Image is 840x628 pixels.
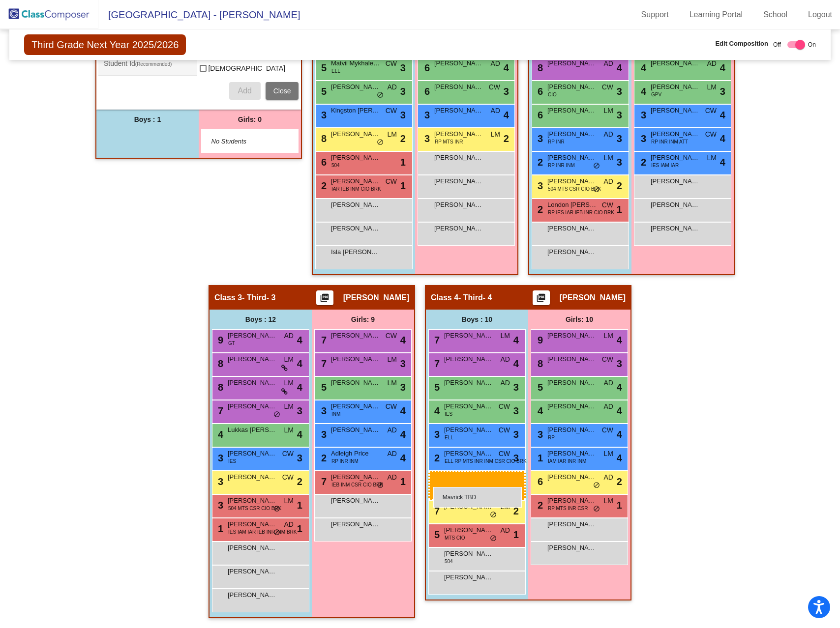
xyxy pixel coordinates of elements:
[560,293,626,303] span: [PERSON_NAME]
[319,86,327,97] span: 5
[422,62,430,73] span: 6
[490,535,497,542] span: do_not_disturb_alt
[319,110,327,120] span: 3
[273,87,291,95] span: Close
[651,153,700,163] span: [PERSON_NAME]
[535,476,543,487] span: 6
[331,247,380,257] span: Isla [PERSON_NAME]
[651,200,700,210] span: [PERSON_NAME]
[604,106,613,116] span: LM
[331,378,380,388] span: [PERSON_NAME]
[638,110,646,120] span: 3
[547,129,597,139] span: [PERSON_NAME]
[331,331,380,341] span: [PERSON_NAME]
[504,84,509,99] span: 3
[604,58,613,69] span: AD
[617,427,622,442] span: 4
[547,378,597,388] span: [PERSON_NAME]
[651,224,700,233] span: [PERSON_NAME]
[651,176,700,186] span: [PERSON_NAME]
[297,427,302,442] span: 4
[535,429,543,440] span: 3
[331,106,380,115] span: Kingston [PERSON_NAME]
[422,86,430,97] span: 6
[444,525,493,535] span: [PERSON_NAME]
[434,224,483,233] span: [PERSON_NAME]
[547,82,597,92] span: [PERSON_NAME]
[490,511,497,519] span: do_not_disturb_alt
[548,505,588,512] span: RP MTS INR CSR
[547,496,597,506] span: [PERSON_NAME]
[388,82,397,92] span: AD
[228,505,281,512] span: 504 MTS CSR CIO BRK
[547,331,597,341] span: [PERSON_NAME]
[273,411,280,419] span: do_not_disturb_alt
[513,380,519,395] span: 3
[547,425,597,435] span: [PERSON_NAME]
[215,358,223,369] span: 8
[513,451,519,465] span: 3
[400,380,406,395] span: 3
[319,453,327,463] span: 2
[617,380,622,395] span: 4
[377,139,384,146] span: do_not_disturb_alt
[331,401,380,411] span: [PERSON_NAME]
[617,84,622,99] span: 3
[535,293,547,307] mat-icon: picture_as_pdf
[215,523,223,534] span: 1
[432,382,440,393] span: 5
[535,86,543,97] span: 6
[720,155,725,170] span: 4
[604,331,613,341] span: LM
[432,358,440,369] span: 7
[215,429,223,440] span: 4
[431,293,458,303] span: Class 4
[432,429,440,440] span: 3
[388,129,397,140] span: LM
[504,108,509,122] span: 4
[444,354,493,364] span: [PERSON_NAME]
[593,162,600,170] span: do_not_disturb_alt
[297,474,302,489] span: 2
[501,354,510,365] span: AD
[513,527,519,542] span: 1
[331,185,381,193] span: IAR IEB INM CIO BRK
[331,496,380,506] span: [PERSON_NAME]
[388,449,397,459] span: AD
[547,58,597,68] span: [PERSON_NAME]
[720,60,725,75] span: 4
[435,138,463,145] span: RP MTS INR
[617,60,622,75] span: 4
[535,157,543,168] span: 2
[434,106,483,115] span: [PERSON_NAME]
[297,356,302,371] span: 4
[434,200,483,210] span: [PERSON_NAME]
[331,82,380,92] span: [PERSON_NAME]
[617,333,622,347] span: 4
[400,155,406,170] span: 1
[215,335,223,345] span: 9
[331,224,380,233] span: [PERSON_NAME]
[720,131,725,146] span: 4
[535,405,543,416] span: 4
[434,153,483,163] span: [PERSON_NAME]
[547,472,597,482] span: [PERSON_NAME]
[388,472,397,483] span: AD
[331,481,383,488] span: IEB INM CSR CIO BRK
[273,505,280,513] span: do_not_disturb_alt
[593,482,600,489] span: do_not_disturb_alt
[432,405,440,416] span: 4
[707,58,717,69] span: AD
[284,354,294,365] span: LM
[682,7,751,23] a: Learning Portal
[651,91,661,98] span: GPV
[535,335,543,345] span: 9
[319,382,327,393] span: 5
[228,528,297,536] span: IES IAM IAR IEB INR INM BRK
[284,425,294,435] span: LM
[242,293,275,303] span: - Third- 3
[535,358,543,369] span: 8
[513,333,519,347] span: 4
[284,496,294,506] span: LM
[400,84,406,99] span: 3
